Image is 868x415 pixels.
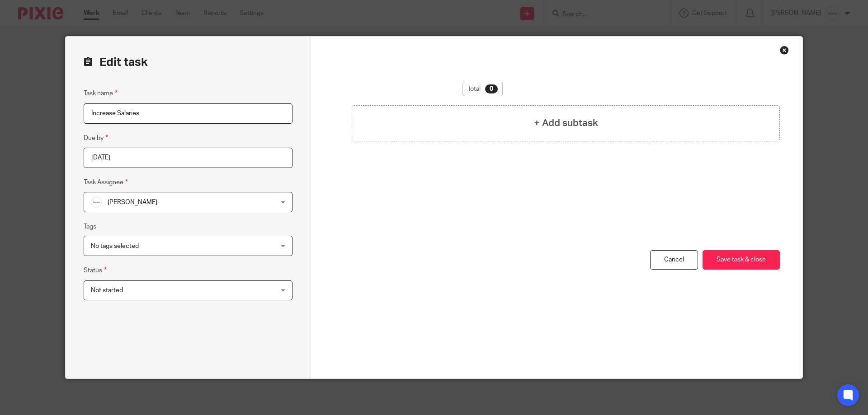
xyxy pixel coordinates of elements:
h4: + Add subtask [534,116,598,130]
button: Save task & close [703,250,780,270]
label: Task Assignee [84,177,128,187]
img: Infinity%20Logo%20with%20Whitespace%20.png [91,197,102,208]
input: Pick a date [84,148,292,168]
a: Cancel [650,250,698,270]
label: Due by [84,133,108,143]
label: Task name [84,88,118,98]
span: No tags selected [91,243,139,249]
div: Close this dialog window [780,46,789,55]
div: 0 [485,84,498,93]
label: Tags [84,222,96,231]
span: [PERSON_NAME] [108,199,157,205]
h2: Edit task [84,55,292,70]
span: Not started [91,287,123,294]
label: Status [84,265,107,275]
div: Total [462,82,503,96]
